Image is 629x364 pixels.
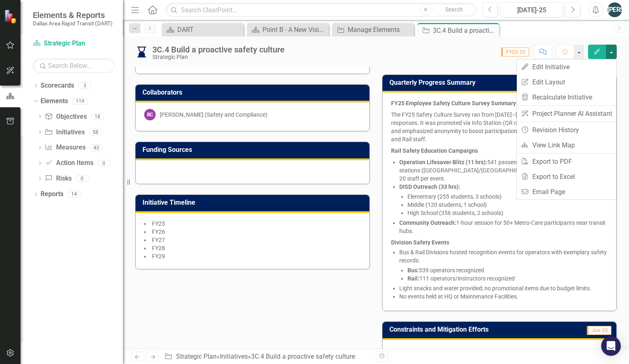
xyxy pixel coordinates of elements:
strong: Community Outreach: [399,219,456,226]
strong: Rail Safety Education Campaigns [391,147,478,154]
span: Elements & Reports [33,10,113,20]
div: BC [144,109,156,120]
a: Strategic Plan [176,353,217,360]
li: 1-hour session for 50+ Metro-Care participants near transit hubs. [399,219,608,235]
div: 58 [89,129,102,136]
a: View Link Map [517,138,616,153]
h3: Funding Sources [143,146,365,154]
a: Email Page [517,184,616,199]
span: Search [445,6,463,13]
div: Open Intercom Messenger [601,336,621,356]
button: Search [434,4,475,16]
a: Risks [45,174,71,183]
strong: Division Safety Events [391,239,449,246]
div: Strategic Plan [152,54,285,60]
div: [PERSON_NAME] (Safety and Compliance) [160,111,267,119]
li: High School (356 students, 2 schools) [407,209,608,217]
strong: Operation Lifesaver Blitz (11 hrs): [399,159,487,165]
strong: DISD Outreach (33 hrs): [399,183,460,190]
h3: Initiative Timeline [143,199,365,206]
button: [DATE]-25 [500,2,563,17]
div: [DATE]-25 [503,5,560,15]
input: Search Below... [33,59,115,73]
a: Edit Layout [517,75,616,90]
span: FY26 [152,228,165,235]
div: 3C.4 Build a proactive safety culture [433,25,497,36]
strong: Bus: [407,267,419,274]
div: 43 [90,144,103,151]
li: 539 operators recognized [407,266,608,274]
a: Reports [41,190,63,199]
a: Revision History [517,122,616,138]
div: » » [164,352,370,362]
a: Action Items [45,158,93,168]
span: FYQ3-25 [501,47,529,57]
div: Point B - A New Vision for Mobility in [GEOGRAPHIC_DATA][US_STATE] [262,25,327,35]
li: Middle (120 students, 1 school) [407,201,608,209]
a: Measures [45,143,85,152]
a: Edit Initiative [517,59,616,75]
a: Manage Elements [334,25,412,35]
div: 0 [97,160,111,167]
div: 3C.4 Build a proactive safety culture [251,353,355,360]
h3: Quarterly Progress Summary [389,79,561,86]
h3: Collaborators [143,89,365,96]
button: [PERSON_NAME] [607,2,622,17]
a: Elements [41,97,68,106]
span: Jun-25 [587,326,611,335]
small: Dallas Area Rapid Transit (DART) [33,20,113,27]
div: 3 [78,82,91,89]
img: In Progress [135,45,148,59]
img: ClearPoint Strategy [4,9,19,24]
a: Initiatives [220,353,248,360]
a: Project Planner AI Assistant [517,106,616,121]
a: Objectives [45,112,86,122]
div: Manage Elements [348,25,412,35]
a: Initiatives [45,128,84,137]
h3: Constraints and Mitigation Efforts [389,326,567,333]
li: No events held at HQ or Maintenance Facilities. [399,292,608,301]
span: FY28 [152,245,165,251]
strong: FY25 Employee Safety Culture Survey Summary – June [391,100,535,106]
a: Export to PDF [517,154,616,169]
div: 14 [68,191,81,198]
li: 111 operators/instructors recognized [407,274,608,283]
a: Scorecards [41,81,74,90]
li: Bus & Rail Divisions hosted recognition events for operators with exemplary safety records. [399,248,608,283]
span: FY27 [152,237,165,243]
div: 119 [72,98,88,105]
li: 541 passengers surveyed and educated at key stations ([GEOGRAPHIC_DATA]/[GEOGRAPHIC_DATA], MLK, V... [399,158,608,183]
span: FY25 [152,220,165,227]
li: Light snacks and water provided; no promotional items due to budget limits. [399,284,608,292]
a: Point B - A New Vision for Mobility in [GEOGRAPHIC_DATA][US_STATE] [249,25,327,35]
div: 3C.4 Build a proactive safety culture [152,45,285,54]
a: DART [164,25,242,35]
div: 18 [91,113,104,120]
a: Strategic Plan [33,39,115,48]
strong: Rail: [407,275,419,282]
a: Export to Excel [517,169,616,184]
span: FY29 [152,253,165,260]
div: 0 [76,175,89,182]
div: DART [177,25,242,35]
a: Recalculate Initiative [517,90,616,105]
li: Elementary (255 students, 3 schools) [407,192,608,201]
p: The FY25 Safety Culture Survey ran from [DATE]–[DATE], with ~372 employee responses. It was promo... [391,109,608,145]
input: Search ClearPoint... [166,3,476,17]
